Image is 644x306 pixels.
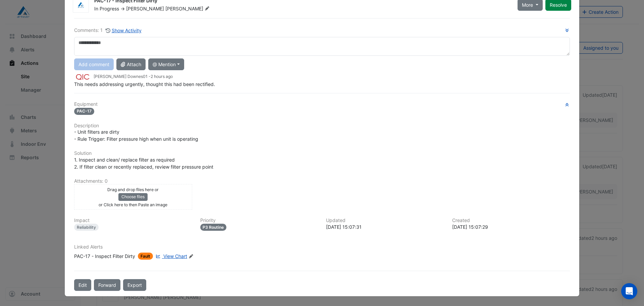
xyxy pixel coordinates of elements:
h6: Impact [74,218,192,223]
button: Forward [94,279,120,291]
h6: Linked Alerts [74,244,570,250]
span: 2025-10-01 15:07:31 [151,74,173,79]
button: Show Activity [105,27,142,34]
div: PAC-17 - Inspect Filter Dirty [74,253,135,260]
div: P3 Routine [200,224,227,231]
span: - Unit filters are dirty - Rule Trigger: Filter pressure high when unit is operating [74,129,198,142]
div: [DATE] 15:07:29 [452,223,570,230]
span: Fault [138,253,153,260]
button: Attach [116,58,146,70]
h6: Equipment [74,101,570,107]
button: @ Mention [148,58,184,70]
span: 1. Inspect and clean/ replace filter as required 2. If filter clean or recently replaced, review ... [74,157,213,170]
span: View Chart [163,253,187,259]
h6: Priority [200,218,318,223]
div: Reliability [74,224,99,231]
a: Export [123,279,146,291]
fa-icon: Edit Linked Alerts [189,254,194,259]
small: or Click here to then Paste an image [99,202,167,207]
h6: Attachments: 0 [74,178,570,184]
span: [PERSON_NAME] [126,6,164,11]
div: Comments: 1 [74,27,142,34]
button: Choose files [118,193,148,201]
h6: Created [452,218,570,223]
span: -> [120,6,125,11]
small: Drag and drop files here or [107,187,159,192]
span: [PERSON_NAME] [165,5,211,12]
h6: Updated [326,218,444,223]
img: Airmaster Australia [73,2,89,8]
img: QIC [74,73,91,81]
button: Edit [74,279,91,291]
h6: Description [74,123,570,129]
span: In Progress [94,6,119,11]
span: PAC-17 [74,108,94,115]
a: View Chart [154,253,187,260]
h6: Solution [74,150,570,156]
small: [PERSON_NAME] Downes01 - [94,74,173,80]
div: [DATE] 15:07:31 [326,223,444,230]
div: Open Intercom Messenger [621,283,637,299]
span: This needs addressing urgently, thought this had been rectified. [74,81,215,87]
span: More [522,1,533,8]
